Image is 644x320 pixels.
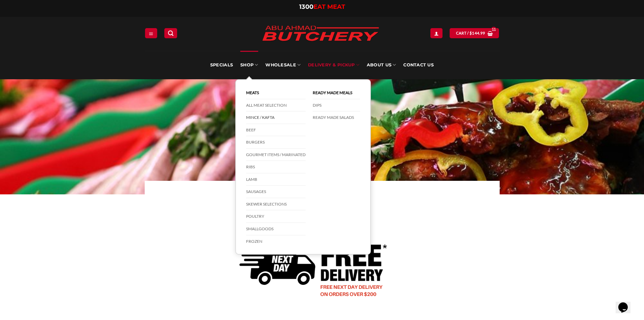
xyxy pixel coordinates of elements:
[246,136,306,149] a: Burgers
[246,235,306,248] a: Frozen
[246,210,306,223] a: Poultry
[164,28,177,38] a: Search
[308,51,359,79] a: Delivery & Pickup
[313,99,360,112] a: DIPS
[246,223,306,235] a: Smallgoods
[246,111,306,124] a: Mince / Kafta
[265,51,301,79] a: Wholesale
[145,28,157,38] a: Menu
[246,198,306,211] a: Skewer Selections
[210,51,233,79] a: Specials
[313,87,360,99] a: Ready Made Meals
[367,51,396,79] a: About Us
[430,28,443,38] a: Login
[246,99,306,112] a: All Meat Selection
[470,30,472,36] span: $
[299,3,345,10] a: 1300EAT MEAT
[470,31,485,35] bdi: 144.99
[246,149,306,161] a: Gourmet Items / Marinated
[246,186,306,198] a: Sausages
[313,3,345,10] span: EAT MEAT
[246,124,306,136] a: Beef
[456,30,485,36] span: Cart /
[313,111,360,124] a: Ready Made Salads
[403,51,434,79] a: Contact Us
[246,87,306,99] a: Meats
[616,293,637,313] iframe: chat widget
[450,28,499,38] a: View cart
[246,161,306,173] a: Ribs
[246,173,306,186] a: Lamb
[240,51,258,79] a: SHOP
[299,3,313,10] span: 1300
[256,21,385,47] img: Abu Ahmad Butchery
